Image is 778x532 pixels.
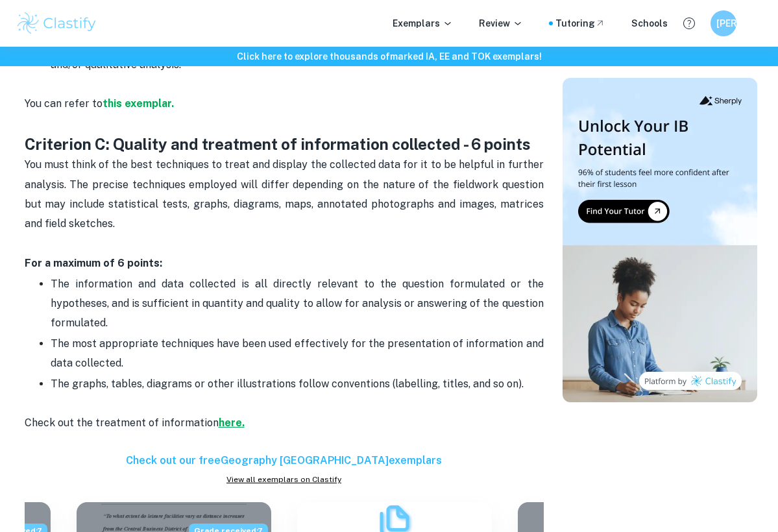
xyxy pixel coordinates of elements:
span: You can refer to [25,97,103,110]
a: here. [219,417,245,429]
span: The graphs, tables, diagrams or other illustrations follow conventions (labelling, titles, and so... [51,378,524,390]
a: Tutoring [555,16,605,30]
img: Thumbnail [563,78,757,402]
h6: [PERSON_NAME] [716,16,731,30]
button: [PERSON_NAME] [711,10,736,36]
span: You must think of the best techniques to treat and display the collected data for it to be helpfu... [25,158,546,230]
strong: For a maximum of 6 points: [25,257,162,269]
a: Schools [631,16,668,30]
h6: Check out our free Geography [GEOGRAPHIC_DATA] exemplars [25,453,544,468]
button: Help and Feedback [678,12,700,34]
h6: Click here to explore thousands of marked IA, EE and TOK exemplars ! [3,49,775,64]
span: The most appropriate techniques have been used effectively for the presentation of information an... [51,337,546,369]
p: Exemplars [393,16,453,30]
a: this exemplar. [103,97,174,110]
img: Clastify logo [16,10,98,36]
span: Check out the treatment of information [25,417,219,429]
p: Review [479,16,523,30]
span: The information and data collected is all directly relevant to the question formulated or the hyp... [51,278,546,330]
span: The method(s), data collection instruments/technologies and sampling/surveying techniques are use... [51,19,546,71]
a: View all exemplars on Clastify [25,474,544,485]
strong: Criterion C: Quality and treatment of information collected - 6 points [25,135,531,153]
